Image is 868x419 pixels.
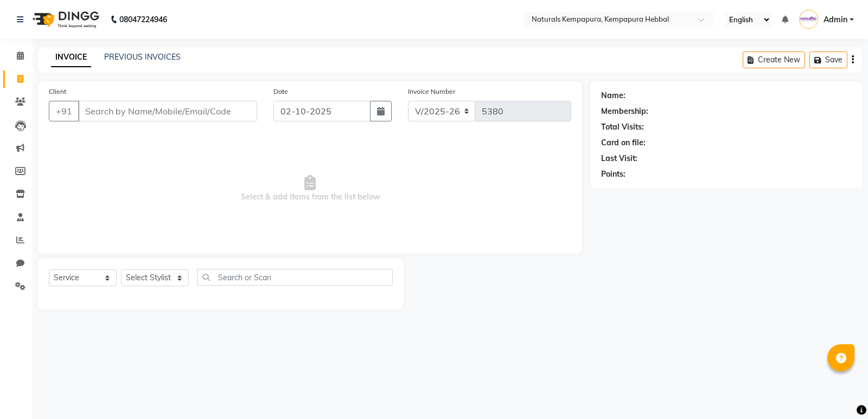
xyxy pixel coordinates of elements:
a: INVOICE [51,48,91,67]
input: Search or Scan [197,269,393,286]
label: Date [273,87,288,96]
iframe: chat widget [822,376,857,408]
button: Save [809,51,847,68]
label: Invoice Number [408,87,455,96]
div: Last Visit: [601,153,637,164]
div: Card on file: [601,137,646,149]
div: Total Visits: [601,121,644,133]
span: Admin [824,14,847,25]
img: logo [28,4,102,35]
button: +91 [49,101,79,121]
a: PREVIOUS INVOICES [104,52,181,62]
div: Membership: [601,106,648,117]
div: Points: [601,169,626,180]
button: Create New [743,51,805,68]
span: Select & add items from the list below [49,134,571,243]
b: 08047224946 [119,4,167,35]
input: Search by Name/Mobile/Email/Code [78,101,257,121]
div: Name: [601,90,626,101]
img: Admin [799,10,818,29]
label: Client [49,87,66,96]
